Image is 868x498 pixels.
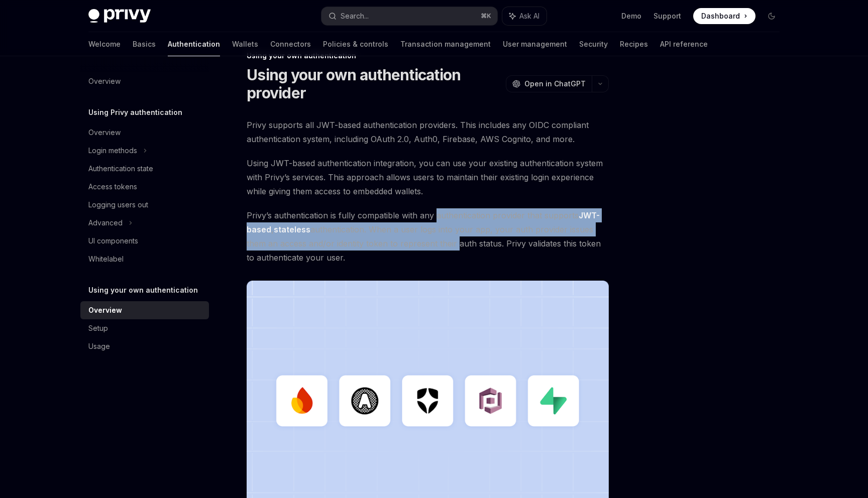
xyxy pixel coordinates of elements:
a: Setup [80,319,209,337]
span: Open in ChatGPT [524,79,586,89]
div: Advanced [88,217,123,229]
div: Overview [88,75,121,87]
div: Overview [88,304,122,316]
a: Authentication [168,32,220,56]
a: Demo [621,11,641,21]
a: Dashboard [693,8,755,24]
span: ⌘ K [481,12,491,20]
button: Ask AI [502,7,547,25]
button: Open in ChatGPT [506,75,592,92]
button: Search...⌘K [321,7,497,25]
a: stateless [274,224,310,235]
div: Authentication state [88,163,153,175]
a: UI components [80,232,209,250]
h5: Using your own authentication [88,284,198,296]
a: Overview [80,301,209,319]
a: Overview [80,123,209,142]
a: Wallets [232,32,258,56]
div: Overview [88,127,121,139]
div: Usage [88,340,110,352]
a: Recipes [620,32,648,56]
a: API reference [660,32,708,56]
span: Privy’s authentication is fully compatible with any authentication provider that supports , authe... [247,208,609,265]
a: Logging users out [80,196,209,214]
a: Security [579,32,608,56]
div: Logging users out [88,199,148,211]
a: Basics [133,32,156,56]
a: Authentication state [80,160,209,178]
div: Login methods [88,145,137,157]
span: Ask AI [519,11,539,21]
a: Policies & controls [323,32,388,56]
div: Setup [88,322,108,334]
div: Access tokens [88,181,137,193]
div: Search... [341,10,369,22]
a: Usage [80,337,209,355]
a: Support [654,11,681,21]
span: Using JWT-based authentication integration, you can use your existing authentication system with ... [247,156,609,198]
a: Transaction management [400,32,491,56]
span: Privy supports all JWT-based authentication providers. This includes any OIDC compliant authentic... [247,118,609,146]
img: dark logo [88,9,151,23]
a: User management [503,32,567,56]
a: Whitelabel [80,250,209,268]
a: Overview [80,72,209,90]
h1: Using your own authentication provider [247,66,502,102]
span: Dashboard [701,11,740,21]
div: Whitelabel [88,253,124,265]
div: UI components [88,235,138,247]
a: Connectors [270,32,311,56]
a: Welcome [88,32,121,56]
a: Access tokens [80,178,209,196]
button: Toggle dark mode [764,8,780,24]
h5: Using Privy authentication [88,106,182,118]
